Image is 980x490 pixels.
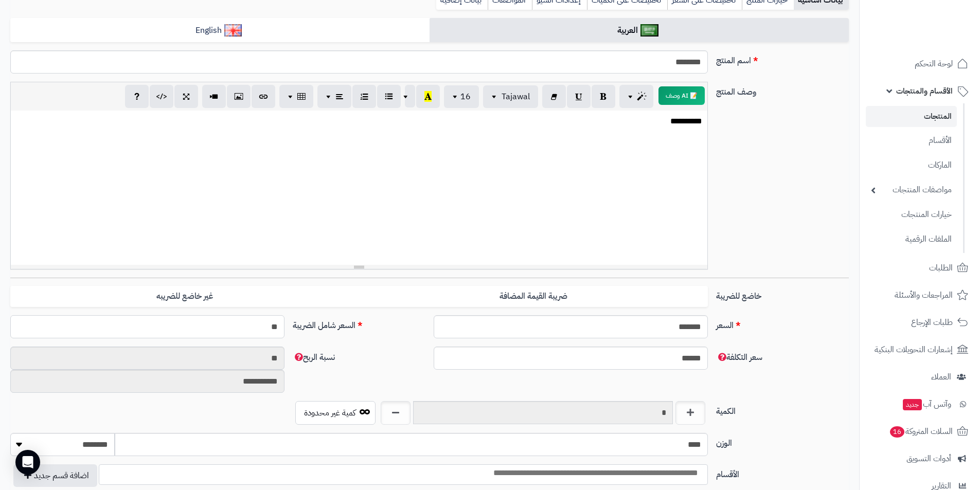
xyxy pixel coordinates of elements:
[716,351,762,364] span: سعر التكلفة
[875,342,953,357] span: إشعارات التحويلات البنكية
[444,85,479,108] button: 16
[866,392,974,416] a: وآتس آبجديد
[866,256,974,280] a: الطلبات
[929,261,953,275] span: الطلبات
[890,426,904,438] span: 16
[430,18,849,43] a: العربية
[866,310,974,335] a: طلبات الإرجاع
[483,85,538,108] button: Tajawal
[866,446,974,471] a: أدوات التسويق
[712,82,853,98] label: وصف المنتج
[712,433,853,449] label: الوزن
[931,370,951,384] span: العملاء
[895,288,953,302] span: المراجعات والأسئلة
[903,399,922,410] span: جديد
[460,90,471,103] span: 16
[502,90,530,103] span: Tajawal
[911,315,953,330] span: طلبات الإرجاع
[866,337,974,362] a: إشعارات التحويلات البنكية
[640,24,658,37] img: العربية
[866,179,957,201] a: مواصفات المنتجات
[289,315,430,332] label: السعر شامل الضريبة
[13,464,97,487] button: اضافة قسم جديد
[915,57,953,71] span: لوحة التحكم
[866,154,957,176] a: الماركات
[712,286,853,302] label: خاضع للضريبة
[866,283,974,307] a: المراجعات والأسئلة
[866,130,957,152] a: الأقسام
[10,286,359,307] label: غير خاضع للضريبه
[10,18,430,43] a: English
[906,451,951,466] span: أدوات التسويق
[902,397,951,411] span: وآتس آب
[866,228,957,250] a: الملفات الرقمية
[866,204,957,226] a: خيارات المنتجات
[712,315,853,332] label: السعر
[712,401,853,418] label: الكمية
[293,351,335,364] span: نسبة الربح
[889,424,953,439] span: السلات المتروكة
[359,286,708,307] label: ضريبة القيمة المضافة
[658,86,705,105] button: 📝 AI وصف
[712,464,853,481] label: الأقسام
[866,419,974,444] a: السلات المتروكة16
[224,24,242,37] img: English
[866,365,974,389] a: العملاء
[866,51,974,76] a: لوحة التحكم
[910,28,970,49] img: logo-2.png
[866,106,957,127] a: المنتجات
[896,84,953,98] span: الأقسام والمنتجات
[15,450,40,475] div: Open Intercom Messenger
[712,50,853,67] label: اسم المنتج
